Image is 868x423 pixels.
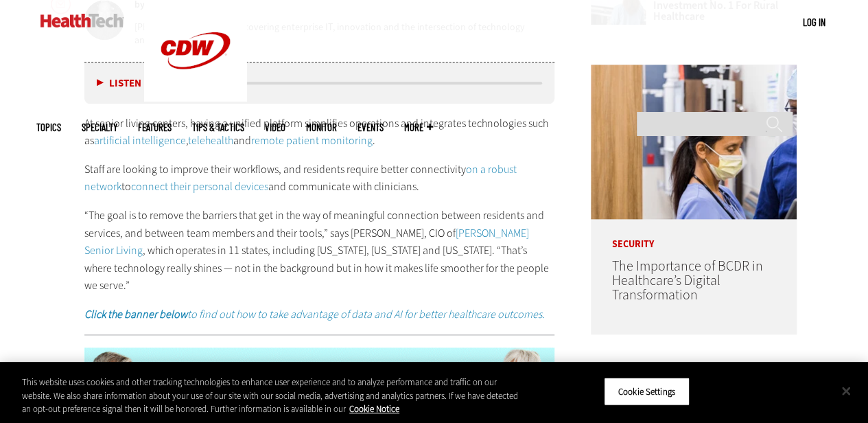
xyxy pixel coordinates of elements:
p: Staff are looking to improve their workflows, and residents require better connectivity to and co... [84,161,555,196]
a: More information about your privacy [349,403,399,415]
em: to find out how to take advantage of data and AI for better healthcare outcomes. [84,307,545,321]
strong: Click the banner below [84,307,187,321]
a: Features [138,122,172,133]
p: “The goal is to remove the barriers that get in the way of meaningful connection between resident... [84,207,555,295]
span: More [404,122,433,133]
p: Security [591,219,797,249]
img: Doctors reviewing tablet [591,65,797,219]
a: The Importance of BCDR in Healthcare’s Digital Transformation [611,257,762,304]
button: Close [831,376,861,406]
button: Cookie Settings [604,377,690,406]
a: connect their personal devices [131,179,268,194]
a: Events [357,122,384,133]
a: MonITor [306,122,337,133]
div: This website uses cookies and other tracking technologies to enhance user experience and to analy... [22,376,521,416]
div: User menu [803,15,825,30]
a: Log in [803,16,825,28]
span: Topics [36,122,61,133]
span: Specialty [82,122,117,133]
a: Click the banner belowto find out how to take advantage of data and AI for better healthcare outc... [84,307,545,321]
a: Tips & Tactics [192,122,244,133]
a: CDW [144,91,247,105]
img: Home [40,14,124,27]
a: Video [265,122,285,133]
